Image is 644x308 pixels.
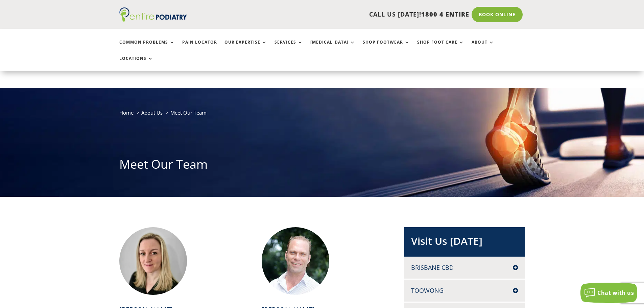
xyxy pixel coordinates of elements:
span: 1800 4 ENTIRE [421,10,469,18]
a: Our Expertise [224,40,267,54]
a: Shop Foot Care [417,40,464,54]
p: CALL US [DATE]! [213,10,469,19]
a: Shop Footwear [363,40,410,54]
h2: Visit Us [DATE] [411,234,518,252]
a: Home [119,109,134,116]
a: About [472,40,494,54]
img: Rachael Edmonds [119,227,187,295]
a: [MEDICAL_DATA] [310,40,355,54]
span: Meet Our Team [170,109,207,116]
a: About Us [141,109,163,116]
span: Chat with us [597,289,634,297]
h1: Meet Our Team [119,156,525,176]
button: Chat with us [580,283,637,303]
a: Locations [119,56,153,71]
a: Services [275,40,303,54]
a: Common Problems [119,40,175,54]
a: Entire Podiatry [119,16,187,23]
img: Chris Hope [262,227,329,295]
a: Pain Locator [182,40,217,54]
img: logo (1) [119,7,187,22]
h4: Toowong [411,286,518,295]
nav: breadcrumb [119,108,525,122]
h4: Brisbane CBD [411,263,518,272]
a: Book Online [472,7,523,22]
